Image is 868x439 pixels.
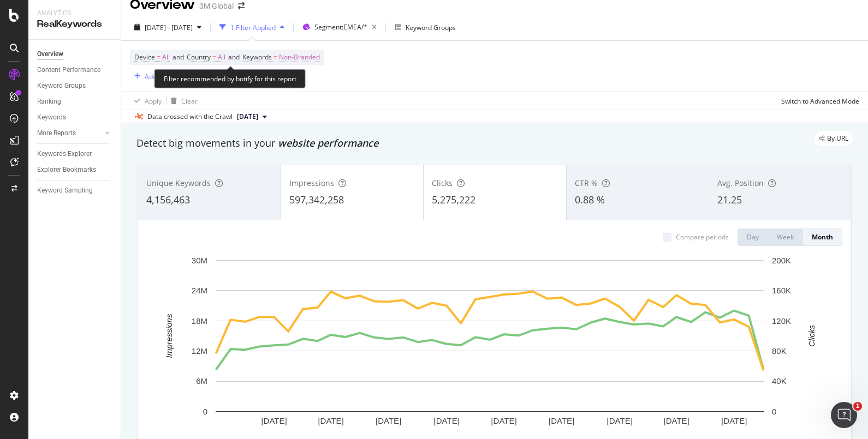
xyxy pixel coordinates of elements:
[192,256,207,265] text: 30M
[157,52,160,62] span: =
[807,324,816,346] text: Clicks
[298,19,381,36] button: Segment:EMEA/*
[279,50,320,65] span: Non-Branded
[37,49,113,60] a: Overview
[145,97,162,106] div: Apply
[314,22,367,32] span: Segment: EMEA/*
[242,52,272,62] span: Keywords
[37,18,112,31] div: RealKeywords
[803,228,842,246] button: Month
[238,2,245,10] div: arrow-right-arrow-left
[37,148,113,160] a: Keywords Explorer
[575,193,605,206] span: 0.88 %
[230,23,276,32] div: 1 Filter Applied
[147,112,233,122] div: Data crossed with the Crawl
[199,1,234,11] div: 3M Global
[192,346,207,356] text: 12M
[37,128,102,139] a: More Reports
[664,416,689,425] text: [DATE]
[134,52,155,62] span: Device
[37,185,113,196] a: Keyword Sampling
[37,128,76,139] div: More Reports
[154,69,306,88] div: Filter recommended by botify for this report
[173,52,184,62] span: and
[37,148,92,160] div: Keywords Explorer
[218,50,225,65] span: All
[37,164,113,176] a: Explorer Bookmarks
[772,346,787,356] text: 80K
[215,19,289,36] button: 1 Filter Applied
[781,97,859,106] div: Switch to Advanced Mode
[130,70,174,83] button: Add Filter
[130,19,206,36] button: [DATE] - [DATE]
[228,52,240,62] span: and
[772,256,791,265] text: 200K
[162,50,170,65] span: All
[233,110,271,123] button: [DATE]
[37,80,86,92] div: Keyword Groups
[37,164,96,176] div: Explorer Bookmarks
[146,178,211,188] span: Unique Keywords
[772,407,776,416] text: 0
[274,52,277,62] span: =
[145,72,174,81] div: Add Filter
[192,286,207,295] text: 24M
[37,49,63,60] div: Overview
[434,416,460,425] text: [DATE]
[130,92,162,110] button: Apply
[167,92,198,110] button: Clear
[432,178,453,188] span: Clicks
[676,232,729,242] div: Compare periods
[390,19,460,36] button: Keyword Groups
[575,178,598,188] span: CTR %
[318,416,343,425] text: [DATE]
[203,407,207,416] text: 0
[289,193,344,206] span: 597,342,258
[37,112,113,123] a: Keywords
[831,402,857,428] iframe: Intercom live chat
[772,286,791,295] text: 160K
[237,112,258,122] span: 2025 Sep. 7th
[37,9,112,18] div: Analytics
[146,193,190,206] span: 4,156,463
[432,193,475,206] span: 5,275,222
[717,193,742,206] span: 21.25
[812,232,833,242] div: Month
[376,416,401,425] text: [DATE]
[196,376,207,386] text: 6M
[827,135,848,142] span: By URL
[721,416,747,425] text: [DATE]
[853,402,862,411] span: 1
[717,178,764,188] span: Avg. Position
[491,416,516,425] text: [DATE]
[145,23,193,32] span: [DATE] - [DATE]
[187,52,211,62] span: Country
[768,228,803,246] button: Week
[772,376,787,386] text: 40K
[212,52,216,62] span: =
[261,416,287,425] text: [DATE]
[37,64,100,76] div: Content Performance
[289,178,334,188] span: Impressions
[37,185,93,196] div: Keyword Sampling
[607,416,633,425] text: [DATE]
[164,314,174,358] text: Impressions
[777,92,859,110] button: Switch to Advanced Mode
[772,316,791,326] text: 120K
[37,80,113,92] a: Keyword Groups
[747,232,759,242] div: Day
[37,96,113,107] a: Ranking
[192,316,207,326] text: 18M
[815,131,853,146] div: legacy label
[37,64,113,76] a: Content Performance
[777,232,794,242] div: Week
[738,228,768,246] button: Day
[181,97,198,106] div: Clear
[549,416,574,425] text: [DATE]
[406,23,456,32] div: Keyword Groups
[37,96,61,107] div: Ranking
[37,112,66,123] div: Keywords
